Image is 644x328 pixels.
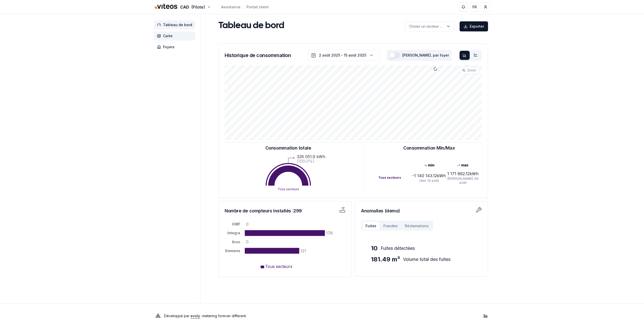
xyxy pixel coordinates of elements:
[472,5,477,10] span: FR
[163,33,173,38] span: Carte
[246,239,249,244] tspan: 0
[246,222,249,227] tspan: 0
[154,1,178,13] img: Viteos - CAD Logo
[380,221,401,230] button: Fraudes
[221,5,240,10] a: Assistance
[297,154,325,159] text: 328 051.9 kWh
[180,4,189,10] span: CAD
[381,245,415,252] span: Fuites détectées
[326,230,333,236] tspan: 178
[403,145,455,152] h3: Consommation Min/Max
[403,256,451,263] span: Volume total des fuites
[446,163,480,168] div: max
[164,312,247,319] p: Développé par - metering forever different .
[401,221,432,230] button: Réclamations
[412,173,446,179] div: -1 140 143.12 kWh
[402,54,449,57] label: [PERSON_NAME]. par foyer
[371,255,400,263] span: 181.49 m³
[218,21,284,31] h1: Tableau de bord
[470,3,479,12] button: FR
[308,50,380,61] button: 2 août 2025 - 15 août 2025
[371,244,378,252] span: 10
[361,207,482,214] h3: Anomalies (demo)
[277,187,299,191] text: Tous secteurs
[225,52,291,59] h3: Historique de consommation
[319,53,366,58] div: 2 août 2025 - 15 août 2025
[300,248,306,253] tspan: 121
[232,240,240,244] tspan: Itron
[446,171,480,177] div: 1 171 862.12 kWh
[297,159,314,164] text: (100.0%)
[163,22,192,27] span: Tableau de bord
[154,31,197,40] a: Carte
[154,2,211,13] button: CAD(Pilote)
[247,5,269,10] a: Portail client
[227,231,240,235] tspan: Integra
[154,312,162,320] img: Evoly Logo
[225,249,240,253] tspan: Siemens
[190,314,200,318] a: evoly
[362,221,380,230] button: Fuites
[154,20,197,29] a: Tableau de bord
[405,21,455,31] button: label
[378,176,412,180] div: Tous secteurs
[232,222,240,226] tspan: GWF
[163,44,175,50] span: Foyers
[412,179,446,183] div: (dim. 10 août)
[460,21,488,31] button: Exporter
[265,264,292,269] span: Tous secteurs
[265,145,311,152] h3: Consommation totale
[446,177,480,185] div: ([PERSON_NAME]. 09 août)
[467,68,476,72] span: Zoom
[412,163,446,168] div: min
[154,42,197,52] a: Foyers
[225,207,312,214] h3: Nombre de compteurs installés : 299
[191,4,205,10] span: (Pilote)
[409,24,442,29] p: Choisir un secteur ...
